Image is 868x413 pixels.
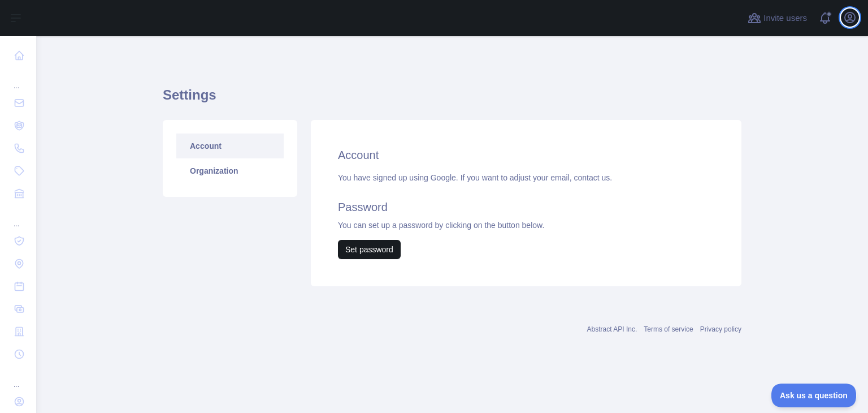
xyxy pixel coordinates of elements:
[587,325,637,333] a: Abstract API Inc.
[338,199,714,215] h2: Password
[700,325,741,333] a: Privacy policy
[9,68,27,91] div: ...
[176,134,284,158] a: Account
[338,147,714,163] h2: Account
[644,325,693,333] a: Terms of service
[163,86,741,113] h1: Settings
[9,206,27,229] div: ...
[745,9,809,27] button: Invite users
[771,384,857,407] iframe: Toggle Customer Support
[338,240,401,259] button: Set password
[338,172,714,259] div: You have signed up using Google. If you want to adjust your email, You can set up a password by c...
[176,158,284,183] a: Organization
[763,12,807,25] span: Invite users
[574,173,612,182] a: contact us.
[9,367,27,389] div: ...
